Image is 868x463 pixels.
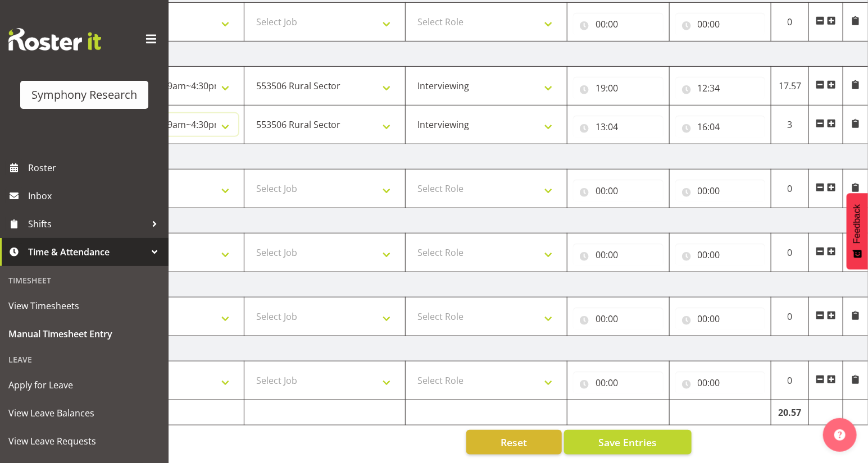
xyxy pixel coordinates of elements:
[28,159,163,176] span: Roster
[675,77,766,99] input: Click to select...
[852,204,862,244] span: Feedback
[675,244,766,266] input: Click to select...
[31,86,137,103] div: Symphony Research
[573,372,664,394] input: Click to select...
[675,372,766,394] input: Click to select...
[771,297,809,336] td: 0
[847,193,868,269] button: Feedback - Show survey
[573,244,664,266] input: Click to select...
[573,308,664,330] input: Click to select...
[573,180,664,202] input: Click to select...
[771,67,809,106] td: 17.57
[771,169,809,208] td: 0
[564,430,692,455] button: Save Entries
[771,361,809,400] td: 0
[675,13,766,35] input: Click to select...
[3,371,166,399] a: Apply for Leave
[8,377,160,393] span: Apply for Leave
[3,269,166,292] div: Timesheet
[3,348,166,371] div: Leave
[3,399,166,427] a: View Leave Balances
[28,187,163,204] span: Inbox
[8,326,160,342] span: Manual Timesheet Entry
[28,216,146,232] span: Shifts
[573,77,664,99] input: Click to select...
[771,400,809,425] td: 20.57
[675,116,766,138] input: Click to select...
[675,180,766,202] input: Click to select...
[675,308,766,330] input: Click to select...
[8,433,160,450] span: View Leave Requests
[573,116,664,138] input: Click to select...
[8,405,160,421] span: View Leave Balances
[28,244,146,260] span: Time & Attendance
[598,435,657,450] span: Save Entries
[771,3,809,42] td: 0
[3,427,166,455] a: View Leave Requests
[3,292,166,320] a: View Timesheets
[573,13,664,35] input: Click to select...
[834,429,846,441] img: help-xxl-2.png
[8,297,160,314] span: View Timesheets
[771,233,809,272] td: 0
[771,106,809,144] td: 3
[3,320,166,348] a: Manual Timesheet Entry
[466,430,562,455] button: Reset
[501,435,527,450] span: Reset
[8,28,101,51] img: Rosterit website logo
